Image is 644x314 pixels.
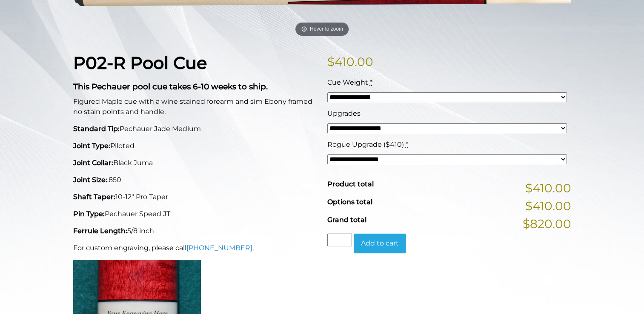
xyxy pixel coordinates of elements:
[73,142,110,150] strong: Joint Type:
[73,52,207,73] strong: P02-R Pool Cue
[525,179,571,197] span: $410.00
[327,216,366,224] span: Grand total
[73,158,317,168] p: Black Juma
[73,243,317,253] p: For custom engraving, please call
[73,192,317,202] p: 10-12" Pro Taper
[73,175,317,185] p: .850
[525,197,571,215] span: $410.00
[73,97,317,117] p: Figured Maple cue with a wine stained forearm and sim Ebony framed no stain points and handle.
[73,227,127,235] strong: Ferrule Length:
[73,82,268,91] strong: This Pechauer pool cue takes 6-10 weeks to ship.
[327,140,404,148] span: Rogue Upgrade ($410)
[327,109,361,117] span: Upgrades
[73,210,105,218] strong: Pin Type:
[73,141,317,151] p: Piloted
[406,140,408,148] abbr: required
[327,198,372,206] span: Options total
[327,78,368,86] span: Cue Weight
[186,244,254,252] a: [PHONE_NUMBER].
[523,215,571,233] span: $820.00
[73,176,107,184] strong: Joint Size:
[327,54,373,69] bdi: 410.00
[73,159,113,167] strong: Joint Collar:
[327,234,352,246] input: Product quantity
[354,234,406,253] button: Add to cart
[73,193,115,201] strong: Shaft Taper:
[73,125,120,133] strong: Standard Tip:
[73,124,317,134] p: Pechauer Jade Medium
[370,78,372,86] abbr: required
[327,54,335,69] span: $
[73,209,317,219] p: Pechauer Speed JT
[73,226,317,236] p: 5/8 inch
[327,180,374,188] span: Product total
